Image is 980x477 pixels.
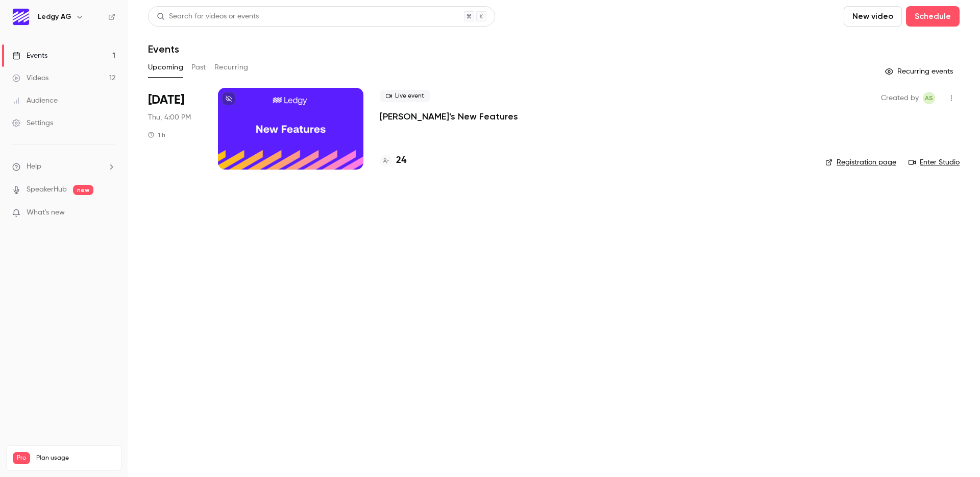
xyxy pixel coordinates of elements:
iframe: Noticeable Trigger [103,208,115,218]
span: [DATE] [148,92,184,108]
span: AS [925,92,933,104]
span: Thu, 4:00 PM [148,112,191,123]
span: Ana Silva [923,92,935,104]
a: 24 [380,154,406,168]
div: 1 h [148,131,165,139]
button: Recurring events [880,63,960,80]
span: Help [27,161,41,172]
div: Events [12,51,47,61]
h6: Ledgy AG [38,12,71,22]
h1: Events [148,43,179,55]
img: Ledgy AG [13,9,29,25]
a: SpeakerHub [27,184,67,195]
h4: 24 [396,154,406,168]
button: Schedule [906,6,960,27]
span: new [73,185,93,195]
span: What's new [27,207,65,218]
a: [PERSON_NAME]'s New Features [380,110,518,123]
span: Pro [13,452,30,464]
div: Oct 16 Thu, 4:00 PM (Europe/Zurich) [148,88,202,170]
span: Live event [380,90,430,102]
button: Upcoming [148,59,183,76]
span: Created by [881,92,919,104]
button: Past [191,59,206,76]
div: Videos [12,73,48,83]
span: Plan usage [36,454,115,462]
a: Registration page [825,157,896,168]
div: Search for videos or events [157,11,259,22]
a: Enter Studio [909,157,960,168]
li: help-dropdown-opener [12,161,115,172]
div: Audience [12,96,58,106]
div: Settings [12,118,53,128]
button: New video [844,6,902,27]
button: Recurring [214,59,249,76]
